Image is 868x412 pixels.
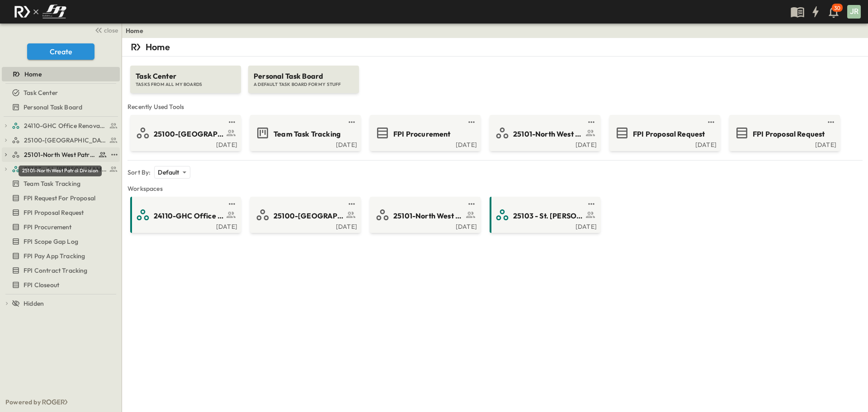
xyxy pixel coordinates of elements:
[132,208,237,222] a: 24110-GHC Office Renovations
[466,199,477,209] button: test
[2,133,120,147] div: 25100-Vanguard Prep Schooltest
[19,166,102,176] div: 25101-North West Patrol Division
[24,266,88,275] span: FPI Contract Tracking
[24,150,96,159] span: 25101-North West Patrol Division
[24,251,85,260] span: FPI Pay App Tracking
[491,208,597,222] a: 25103 - St. [PERSON_NAME] Phase 2
[2,100,120,114] div: Personal Task Boardtest
[24,179,80,188] span: Team Task Tracking
[126,26,143,35] a: Home
[24,237,78,246] span: FPI Scope Gap Log
[154,129,224,139] span: 25100-[GEOGRAPHIC_DATA]
[132,140,237,147] div: [DATE]
[254,71,354,81] span: Personal Task Board
[2,206,118,219] a: FPI Proposal Request
[2,205,120,220] div: FPI Proposal Requesttest
[753,129,825,139] span: FPI Proposal Request
[146,41,170,53] p: Home
[466,117,477,128] button: test
[706,117,717,128] button: test
[2,235,118,248] a: FPI Scope Gap Log
[372,208,477,222] a: 25101-North West Patrol Division
[731,126,836,140] a: FPI Proposal Request
[611,126,717,140] a: FPI Proposal Request
[127,184,863,193] span: Workspaces
[513,129,583,139] span: 25101-North West Patrol Division
[372,140,477,147] a: [DATE]
[12,148,107,161] a: 25101-North West Patrol Division
[24,223,72,232] span: FPI Procurement
[127,168,151,177] p: Sort By:
[346,117,357,128] button: test
[2,250,118,262] a: FPI Pay App Tracking
[252,222,357,229] a: [DATE]
[252,208,357,222] a: 25100-[GEOGRAPHIC_DATA]
[491,222,597,229] a: [DATE]
[27,43,94,60] button: Create
[12,163,118,175] a: 25103 - St. [PERSON_NAME] Phase 2
[2,192,118,204] a: FPI Request For Proposal
[154,166,190,179] div: Default
[393,211,463,221] span: 25101-North West Patrol Division
[2,263,120,278] div: FPI Contract Trackingtest
[731,140,836,147] a: [DATE]
[2,279,118,291] a: FPI Closeout
[24,280,59,289] span: FPI Closeout
[274,211,344,221] span: 25100-[GEOGRAPHIC_DATA]
[136,81,236,88] span: TASKS FROM ALL MY BOARDS
[11,2,70,21] img: c8d7d1ed905e502e8f77bf7063faec64e13b34fdb1f2bdd94b0e311fc34f8000.png
[247,57,360,93] a: Personal Task BoardA DEFAULT TASK BOARD FOR MY STUFF
[24,136,107,145] span: 25100-Vanguard Prep School
[24,194,95,203] span: FPI Request For Proposal
[252,140,357,147] a: [DATE]
[847,5,861,19] div: JR
[633,129,705,139] span: FPI Proposal Request
[126,26,149,35] nav: breadcrumbs
[24,121,107,130] span: 24110-GHC Office Renovations
[12,134,118,147] a: 25100-Vanguard Prep School
[372,222,477,229] a: [DATE]
[104,26,118,35] span: close
[2,249,120,263] div: FPI Pay App Trackingtest
[834,5,840,12] p: 30
[2,86,118,99] a: Task Center
[2,177,118,190] a: Team Task Tracking
[132,222,237,229] a: [DATE]
[24,70,42,79] span: Home
[611,140,717,147] a: [DATE]
[2,162,120,176] div: 25103 - St. [PERSON_NAME] Phase 2test
[491,126,597,140] a: 25101-North West Patrol Division
[586,199,597,209] button: test
[24,299,44,308] span: Hidden
[24,88,58,97] span: Task Center
[136,71,236,81] span: Task Center
[846,4,862,19] button: JR
[2,101,118,114] a: Personal Task Board
[393,129,451,139] span: FPI Procurement
[129,57,242,93] a: Task CenterTASKS FROM ALL MY BOARDS
[491,140,597,147] a: [DATE]
[2,264,118,277] a: FPI Contract Tracking
[154,211,224,221] span: 24110-GHC Office Renovations
[24,208,84,217] span: FPI Proposal Request
[346,199,357,209] button: test
[226,117,237,128] button: test
[12,119,118,132] a: 24110-GHC Office Renovations
[826,117,836,128] button: test
[513,211,583,221] span: 25103 - St. [PERSON_NAME] Phase 2
[91,24,120,36] button: close
[2,220,120,234] div: FPI Procurementtest
[2,234,120,249] div: FPI Scope Gap Logtest
[226,199,237,209] button: test
[24,103,82,112] span: Personal Task Board
[586,117,597,128] button: test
